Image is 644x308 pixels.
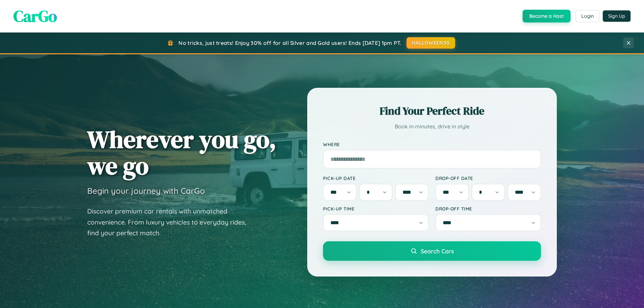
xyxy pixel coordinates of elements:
[407,37,455,49] button: HALLOWEEN30
[435,175,541,181] label: Drop-off Date
[603,10,631,22] button: Sign Up
[435,206,541,211] label: Drop-off Time
[323,175,429,181] label: Pick-up Date
[87,126,276,179] h1: Wherever you go, we go
[87,206,255,239] p: Discover premium car rentals with unmatched convenience. From luxury vehicles to everyday rides, ...
[323,206,429,211] label: Pick-up Time
[523,10,571,22] button: Become a Host
[323,241,541,261] button: Search Cars
[178,40,401,46] span: No tricks, just treats! Enjoy 30% off for all Silver and Gold users! Ends [DATE] 1pm PT.
[323,122,541,131] p: Book in minutes, drive in style
[323,141,541,147] label: Where
[87,186,205,196] h3: Begin your journey with CarGo
[576,10,599,22] button: Login
[13,5,57,27] span: CarGo
[323,104,541,118] h2: Find Your Perfect Ride
[421,247,454,255] span: Search Cars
